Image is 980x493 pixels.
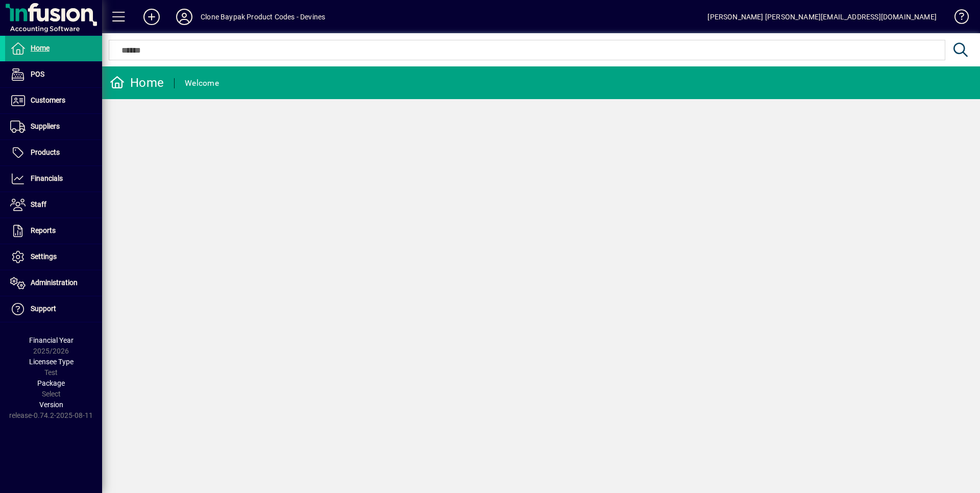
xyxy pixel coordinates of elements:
[5,270,102,296] a: Administration
[31,44,50,52] span: Home
[5,296,102,322] a: Support
[5,140,102,166] a: Products
[31,174,63,182] span: Financials
[5,192,102,218] a: Staff
[707,9,937,25] div: [PERSON_NAME] [PERSON_NAME][EMAIL_ADDRESS][DOMAIN_NAME]
[29,358,73,366] span: Licensee Type
[31,70,44,78] span: POS
[31,252,57,261] span: Settings
[31,200,46,208] span: Staff
[5,244,102,270] a: Settings
[31,226,56,234] span: Reports
[5,88,102,113] a: Customers
[5,114,102,139] a: Suppliers
[31,304,56,313] span: Support
[39,401,63,409] span: Version
[29,336,73,344] span: Financial Year
[135,8,168,26] button: Add
[5,166,102,192] a: Financials
[5,62,102,87] a: POS
[31,278,78,287] span: Administration
[37,379,65,387] span: Package
[31,148,60,156] span: Products
[31,122,60,130] span: Suppliers
[110,75,164,91] div: Home
[201,9,325,25] div: Clone Baypak Product Codes - Devines
[31,96,65,104] span: Customers
[168,8,201,26] button: Profile
[947,2,967,35] a: Knowledge Base
[5,218,102,244] a: Reports
[185,75,219,91] div: Welcome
